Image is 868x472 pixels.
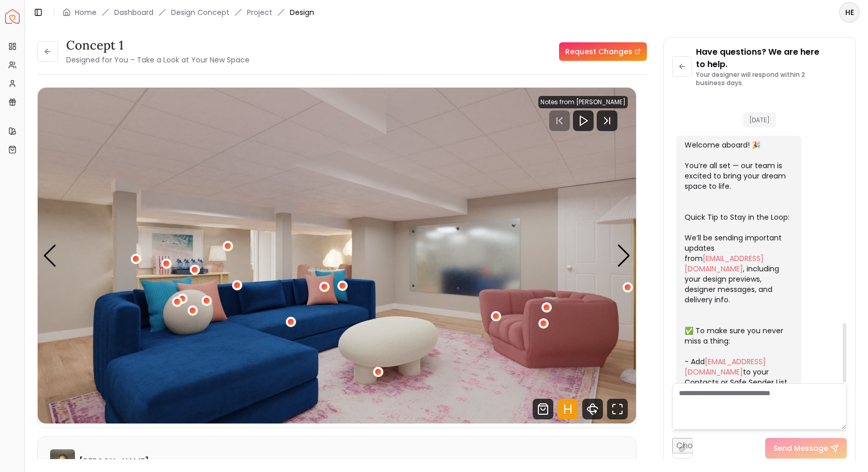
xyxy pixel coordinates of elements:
a: Home [75,7,97,18]
p: Have questions? We are here to help. [696,46,847,71]
small: Designed for You – Take a Look at Your New Space [66,55,250,65]
span: HE [840,3,859,22]
img: Design Render 2 [38,88,636,424]
a: Request Changes [559,42,647,61]
div: Previous slide [43,245,57,267]
svg: Hotspots Toggle [557,399,578,419]
svg: Shop Products from this design [533,399,553,419]
span: [DATE] [743,112,776,127]
span: Design [290,7,314,18]
svg: 360 View [582,399,603,419]
button: HE [839,2,860,23]
div: 2 / 6 [38,88,636,424]
a: Spacejoy [5,9,20,24]
li: Design Concept [171,7,229,18]
img: Spacejoy Logo [5,9,20,24]
svg: Fullscreen [607,399,628,419]
div: Carousel [38,88,636,424]
h6: [PERSON_NAME] [79,455,149,468]
h3: concept 1 [66,37,250,54]
div: Notes from [PERSON_NAME] [538,96,628,108]
div: Next slide [617,245,631,267]
svg: Play [577,115,590,127]
svg: Next Track [597,110,617,131]
nav: breadcrumb [63,7,314,18]
a: [EMAIL_ADDRESS][DOMAIN_NAME] [685,253,764,274]
p: Your designer will respond within 2 business days. [696,71,847,87]
a: [EMAIL_ADDRESS][DOMAIN_NAME] [685,356,766,377]
a: Project [247,7,272,18]
a: Dashboard [114,7,153,18]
